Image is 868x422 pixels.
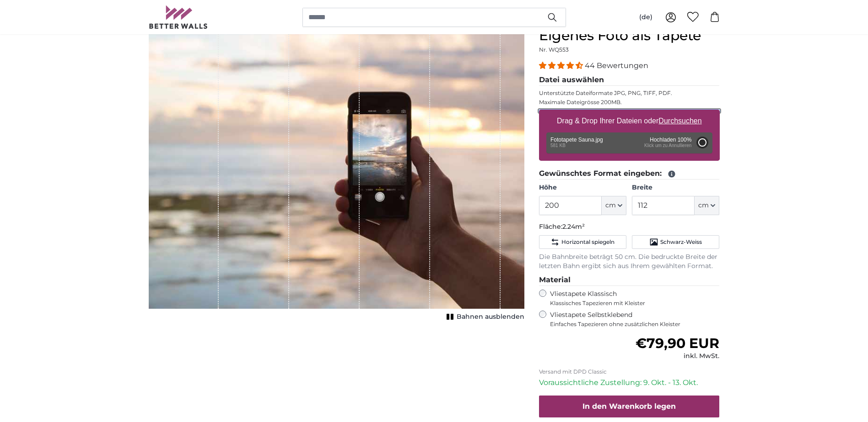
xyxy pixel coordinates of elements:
legend: Material [539,274,720,286]
button: Horizontal spiegeln [539,235,626,249]
label: Drag & Drop Ihrer Dateien oder [553,112,706,130]
p: Versand mit DPD Classic [539,368,720,375]
button: (de) [632,9,660,26]
span: Bahnen ausblenden [457,312,524,322]
p: Voraussichtliche Zustellung: 9. Okt. - 13. Okt. [539,377,720,388]
legend: Gewünschtes Format eingeben: [539,168,720,179]
button: cm [695,196,719,215]
span: In den Warenkorb legen [582,402,676,411]
span: Horizontal spiegeln [561,238,615,246]
span: 44 Bewertungen [585,61,648,70]
label: Vliestapete Klassisch [550,290,712,307]
button: Bahnen ausblenden [444,311,524,323]
p: Die Bahnbreite beträgt 50 cm. Die bedruckte Breite der letzten Bahn ergibt sich aus Ihrem gewählt... [539,253,720,271]
img: Betterwalls [149,5,208,29]
span: Schwarz-Weiss [660,238,702,246]
button: Schwarz-Weiss [632,235,719,249]
span: Klassisches Tapezieren mit Kleister [550,300,712,307]
span: 2.24m² [562,222,585,231]
p: Fläche: [539,222,720,232]
p: Maximale Dateigrösse 200MB. [539,99,720,106]
p: Unterstützte Dateiformate JPG, PNG, TIFF, PDF. [539,90,720,97]
label: Höhe [539,183,626,192]
u: Durchsuchen [658,117,701,125]
span: €79,90 EUR [636,335,719,352]
label: Vliestapete Selbstklebend [550,311,720,328]
span: Nr. WQ553 [539,46,569,53]
span: 4.34 stars [539,61,585,70]
label: Breite [632,183,719,192]
div: 1 of 1 [149,27,524,323]
h1: Eigenes Foto als Tapete [539,27,720,44]
span: cm [698,201,709,210]
span: cm [605,201,616,210]
span: Einfaches Tapezieren ohne zusätzlichen Kleister [550,321,720,328]
legend: Datei auswählen [539,74,720,86]
button: cm [602,196,626,215]
button: In den Warenkorb legen [539,396,720,417]
div: inkl. MwSt. [636,352,719,361]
